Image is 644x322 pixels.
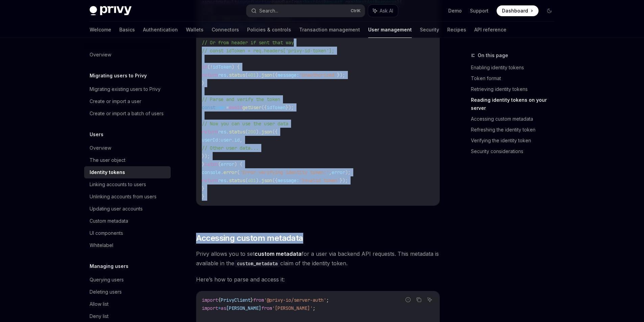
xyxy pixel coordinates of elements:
[237,169,240,175] span: (
[90,97,141,105] div: Create or import a user
[90,168,125,176] div: Identity tokens
[196,249,440,268] span: Privy allows you to set for a user via backend API requests. This metadata is available in the cl...
[90,241,113,249] div: Whitelabel
[202,194,205,200] span: }
[215,104,226,110] span: user
[471,135,560,146] a: Verifying the identity token
[202,161,205,167] span: }
[84,178,171,191] a: Linking accounts to users
[207,64,210,70] span: (
[286,104,294,110] span: });
[84,203,171,215] a: Updating user accounts
[380,7,393,14] span: Ask AI
[246,5,365,17] button: Search...CtrlK
[544,5,555,16] button: Toggle dark mode
[84,191,171,203] a: Unlinking accounts from users
[253,297,264,303] span: from
[226,72,229,78] span: .
[267,104,286,110] span: idToken
[212,22,239,38] a: Connectors
[248,129,256,135] span: 200
[221,305,226,311] span: as
[202,153,210,159] span: });
[119,22,135,38] a: Basics
[229,72,245,78] span: status
[202,121,288,127] span: // Now you can use the user data
[84,166,171,178] a: Identity tokens
[420,22,439,38] a: Security
[368,5,398,17] button: Ask AI
[202,145,259,151] span: // Other user data...
[278,177,299,183] span: message:
[84,274,171,286] a: Querying users
[90,72,147,80] h5: Migrating users to Privy
[261,129,272,135] span: json
[213,64,232,70] span: idToken
[202,297,218,303] span: import
[329,169,332,175] span: ,
[218,72,226,78] span: res
[272,129,278,135] span: ({
[218,177,226,183] span: res
[221,169,223,175] span: .
[471,62,560,73] a: Enabling identity tokens
[90,156,125,164] div: The user object
[221,297,251,303] span: PrivyClient
[210,64,213,70] span: !
[351,8,361,14] span: Ctrl K
[202,104,215,110] span: const
[218,161,221,167] span: (
[84,286,171,298] a: Deleting users
[90,217,128,225] div: Custom metadata
[337,72,345,78] span: });
[326,297,329,303] span: ;
[90,130,103,139] h5: Users
[90,300,109,308] div: Allow list
[229,129,245,135] span: status
[345,169,351,175] span: );
[205,161,218,167] span: catch
[90,229,123,237] div: UI components
[251,297,253,303] span: }
[202,72,218,78] span: return
[261,104,267,110] span: ({
[202,64,207,70] span: if
[202,129,218,135] span: return
[226,104,229,110] span: =
[202,169,221,175] span: console
[218,297,221,303] span: {
[471,95,560,114] a: Reading identity tokens on your server
[90,144,111,152] div: Overview
[234,161,242,167] span: ) {
[90,6,132,16] img: dark logo
[84,154,171,166] a: The user object
[202,137,221,143] span: userId:
[474,22,506,38] a: API reference
[202,80,205,86] span: }
[471,84,560,95] a: Retrieving identity tokens
[313,305,315,311] span: ;
[448,7,462,14] a: Demo
[332,169,345,175] span: error
[84,227,171,239] a: UI components
[248,177,256,183] span: 401
[196,275,440,284] span: Here’s how to parse and access it:
[470,7,488,14] a: Support
[84,215,171,227] a: Custom metadata
[242,104,261,110] span: getUser
[272,305,313,311] span: '[PERSON_NAME]'
[221,137,232,143] span: user
[240,137,242,143] span: ,
[259,7,278,15] div: Search...
[256,72,261,78] span: ).
[414,295,423,304] button: Copy the contents from the code block
[299,177,340,183] span: 'Invalid token'
[221,161,234,167] span: error
[226,305,261,311] span: [PERSON_NAME]
[299,22,360,38] a: Transaction management
[232,64,240,70] span: ) {
[272,72,278,78] span: ({
[90,193,157,201] div: Unlinking accounts from users
[90,22,111,38] a: Welcome
[90,262,128,270] h5: Managing users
